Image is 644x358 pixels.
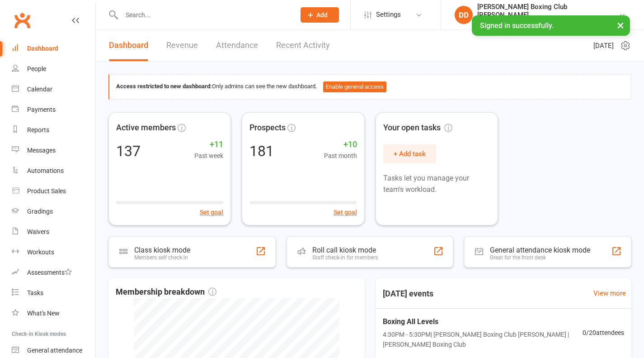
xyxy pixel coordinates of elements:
a: Gradings [12,201,95,222]
a: Payments [12,100,95,120]
span: 0 / 20 attendees [583,328,624,338]
a: View more [593,288,626,299]
span: Active members [116,121,176,134]
div: Class kiosk mode [134,246,190,254]
div: Reports [27,126,49,134]
a: Waivers [12,222,95,242]
div: Staff check-in for members [312,254,378,261]
a: Recent Activity [276,30,330,61]
button: Set goal [334,207,357,217]
span: Add [316,11,328,19]
span: [DATE] [593,40,614,51]
div: DD [455,6,473,24]
a: Product Sales [12,181,95,201]
span: Settings [376,5,401,25]
div: Roll call kiosk mode [312,246,378,254]
span: +11 [194,138,223,151]
button: Add [301,7,339,23]
span: Signed in successfully. [480,21,554,30]
button: + Add task [383,144,436,163]
a: Workouts [12,242,95,263]
button: Enable general access [323,81,386,92]
span: Membership breakdown [116,286,216,299]
a: Messages [12,140,95,161]
p: Tasks let you manage your team's workload. [383,172,490,196]
h3: [DATE] events [376,286,441,302]
a: What's New [12,303,95,324]
div: [PERSON_NAME] Boxing Club [PERSON_NAME] [477,3,619,19]
div: Only admins can see the new dashboard. [116,81,624,92]
div: Workouts [27,248,54,256]
div: Payments [27,106,56,113]
div: Great for the front desk [490,254,590,261]
span: Past month [324,151,357,161]
div: Tasks [27,289,43,296]
input: Search... [119,9,289,21]
a: Assessments [12,263,95,283]
div: People [27,65,46,72]
div: 181 [249,144,274,158]
div: General attendance kiosk mode [490,246,590,254]
div: Dashboard [27,45,58,52]
a: People [12,59,95,79]
a: Calendar [12,79,95,100]
div: Product Sales [27,187,66,195]
div: General attendance [27,347,82,354]
div: What's New [27,310,60,317]
div: Assessments [27,269,72,276]
span: +10 [324,138,357,151]
div: Members self check-in [134,254,190,261]
a: Clubworx [11,9,33,32]
span: 4:30PM - 5:30PM | [PERSON_NAME] Boxing Club [PERSON_NAME] | [PERSON_NAME] Boxing Club [383,329,583,350]
div: Messages [27,147,56,154]
div: Calendar [27,86,52,93]
a: Reports [12,120,95,140]
span: Your open tasks [383,121,452,134]
div: Waivers [27,228,49,235]
div: Gradings [27,208,53,215]
a: Tasks [12,283,95,303]
span: Past week [194,151,223,161]
div: Automations [27,167,64,174]
span: Boxing All Levels [383,316,583,328]
button: Set goal [200,207,223,217]
a: Dashboard [109,30,148,61]
strong: Access restricted to new dashboard: [116,83,212,90]
button: × [612,15,629,35]
a: Automations [12,161,95,181]
a: Dashboard [12,38,95,59]
a: Revenue [166,30,198,61]
span: Prospects [249,121,286,134]
div: 137 [116,144,141,158]
a: Attendance [216,30,258,61]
